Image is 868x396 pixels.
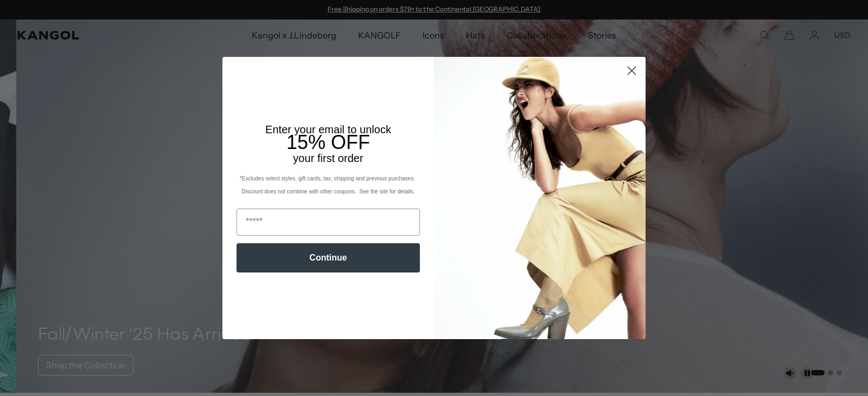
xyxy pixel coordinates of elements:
[434,57,646,339] img: 93be19ad-e773-4382-80b9-c9d740c9197f.jpeg
[286,131,370,153] span: 15% OFF
[237,243,420,272] button: Continue
[240,176,417,194] span: *Excludes select styles, gift cards, tax, shipping and previous purchases. Discount does not comb...
[237,209,420,236] input: Email
[265,124,391,135] span: Enter your email to unlock
[622,61,641,80] button: Close dialog
[293,152,363,164] span: your first order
